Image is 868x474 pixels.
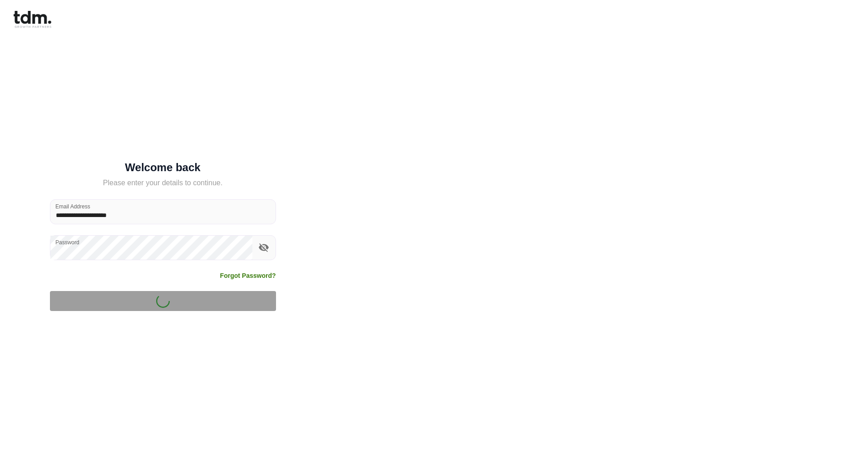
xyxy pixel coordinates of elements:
[55,202,90,210] label: Email Address
[256,240,271,255] button: toggle password visibility
[50,163,276,172] h5: Welcome back
[220,271,276,280] a: Forgot Password?
[55,238,79,246] label: Password
[50,178,276,188] h5: Please enter your details to continue.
